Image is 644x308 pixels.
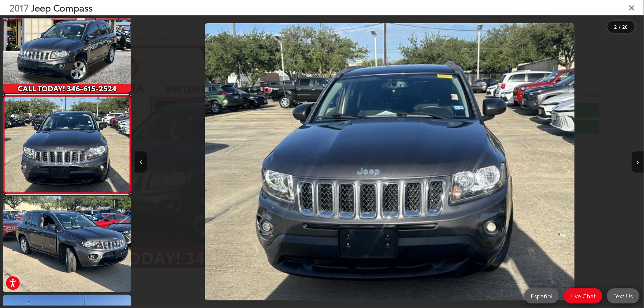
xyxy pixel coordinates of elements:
[135,23,644,300] div: 2017 Jeep Compass Sport 1
[629,4,635,11] i: Close gallery
[3,97,131,192] img: 2017 Jeep Compass Sport
[564,288,602,303] a: Live Chat
[607,288,639,303] a: Text Us
[135,151,147,173] button: Previous image
[610,292,636,300] span: Text Us
[9,1,29,14] span: 2017
[632,151,644,173] button: Next image
[2,195,133,294] img: 2017 Jeep Compass Sport
[614,23,617,30] span: 2
[618,25,621,29] span: /
[528,292,556,300] span: Español
[31,1,93,14] span: Jeep Compass
[205,23,575,300] img: 2017 Jeep Compass Sport
[524,288,559,303] a: Español
[567,292,599,300] span: Live Chat
[623,23,628,30] span: 20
